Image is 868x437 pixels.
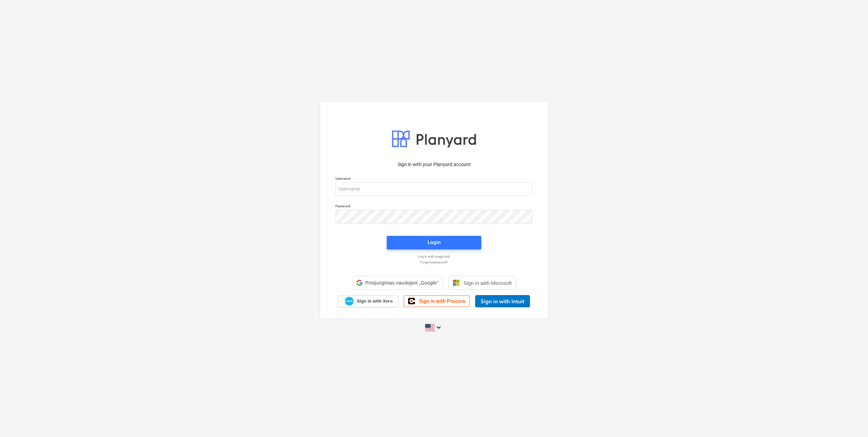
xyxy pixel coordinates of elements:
a: Log in with magic link [332,254,536,259]
a: Sign in with Procore [404,295,470,307]
p: Password [335,204,533,210]
a: Forgot password? [332,260,536,264]
p: Username [335,176,533,182]
img: Xero logo [345,297,354,306]
span: Sign in with Procore [419,298,465,304]
span: Sign in with Xero [357,298,393,304]
button: Login [387,236,481,249]
div: Prisijungimas naudojant „Google“ [352,276,443,290]
span: Prisijungimas naudojant „Google“ [365,280,438,286]
a: Sign in with Xero [338,295,399,307]
i: keyboard_arrow_down [435,323,443,331]
span: Sign in with Microsoft [464,280,512,286]
img: Microsoft logo [453,279,460,286]
p: Sign in with your Planyard account [335,161,533,168]
div: Login [428,238,440,247]
input: Username [335,182,533,196]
